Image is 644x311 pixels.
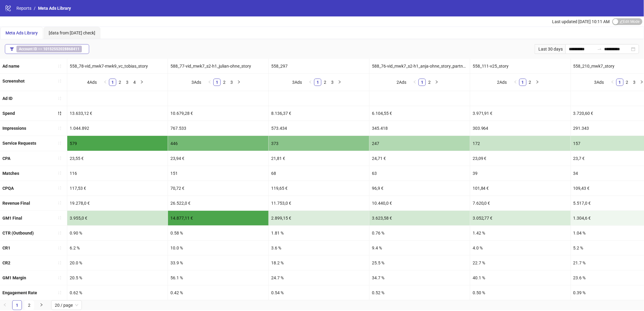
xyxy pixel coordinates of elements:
[117,79,123,86] a: 2
[269,181,369,196] div: 119,65 €
[5,44,89,54] button: Account ID == 10152552028868411
[168,151,268,166] div: 23,94 €
[67,256,168,270] div: 20.0 %
[269,121,369,136] div: 573.434
[67,59,168,73] div: 558_78-vid_mwk7-mwk9_vc_tobias_story
[221,79,228,86] a: 2
[329,79,336,86] a: 3
[58,246,62,250] span: sort-ascending
[34,5,36,12] li: /
[235,79,243,86] li: Next Page
[10,47,14,51] span: filter
[611,80,614,84] span: left
[419,79,425,86] a: 1
[12,301,22,310] a: 1
[38,6,71,11] span: Meta Ads Library
[191,80,201,85] span: 3 Ads
[307,79,314,86] li: Previous Page
[609,79,616,86] button: left
[102,79,109,86] li: Previous Page
[470,211,571,225] div: 3.052,77 €
[138,79,145,86] li: Next Page
[512,79,519,86] button: left
[369,226,470,240] div: 0.76 %
[40,303,43,307] span: right
[2,260,10,265] b: CR2
[138,79,145,86] button: right
[228,79,235,86] a: 3
[470,181,571,196] div: 101,84 €
[369,196,470,210] div: 10.440,0 €
[2,246,10,250] b: CR1
[269,211,369,225] div: 2.899,15 €
[369,285,470,300] div: 0.52 %
[321,79,329,86] li: 2
[470,136,571,150] div: 172
[58,171,62,175] span: sort-ascending
[433,79,440,86] button: right
[168,106,268,121] div: 10.679,28 €
[206,79,213,86] li: Previous Page
[51,300,82,310] div: Page Size
[208,80,212,84] span: left
[470,196,571,210] div: 7.620,0 €
[2,111,15,116] b: Spend
[269,241,369,255] div: 3.6 %
[2,64,19,69] b: Ad name
[497,80,507,85] span: 2 Ads
[411,79,418,86] button: left
[269,196,369,210] div: 11.753,0 €
[322,79,328,86] a: 2
[470,121,571,136] div: 303.964
[168,136,268,150] div: 446
[369,121,470,136] div: 345.418
[269,256,369,270] div: 18.2 %
[369,151,470,166] div: 24,71 €
[140,80,144,84] span: right
[168,241,268,255] div: 10.0 %
[369,136,470,150] div: 247
[12,300,22,310] li: 1
[124,79,131,86] li: 3
[67,121,168,136] div: 1.044.892
[237,80,241,84] span: right
[336,79,343,86] button: right
[519,79,527,86] li: 1
[67,106,168,121] div: 13.633,12 €
[25,301,34,310] a: 2
[470,106,571,121] div: 3.971,91 €
[514,80,517,84] span: left
[67,151,168,166] div: 23,55 €
[369,166,470,181] div: 63
[616,79,624,86] li: 1
[527,79,534,86] a: 2
[87,80,97,85] span: 4 Ads
[520,79,526,86] a: 1
[470,256,571,270] div: 22.7 %
[534,79,541,86] button: right
[55,301,78,310] span: 20 / page
[2,231,34,235] b: CTR (Outbound)
[37,300,46,310] li: Next Page
[433,79,440,86] li: Next Page
[307,79,314,86] button: left
[228,79,235,86] li: 3
[168,181,268,196] div: 70,72 €
[2,216,22,221] b: GM1 Final
[597,47,602,51] span: swap-right
[470,285,571,300] div: 0.50 %
[435,80,439,84] span: right
[269,136,369,150] div: 373
[235,79,243,86] button: right
[58,261,62,265] span: sort-ascending
[67,196,168,210] div: 19.278,0 €
[67,226,168,240] div: 0.90 %
[67,166,168,181] div: 116
[369,241,470,255] div: 9.4 %
[617,79,623,86] a: 1
[309,80,312,84] span: left
[594,80,604,85] span: 3 Ads
[2,79,25,83] b: Screenshot
[269,59,369,73] div: 558_297
[609,79,616,86] li: Previous Page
